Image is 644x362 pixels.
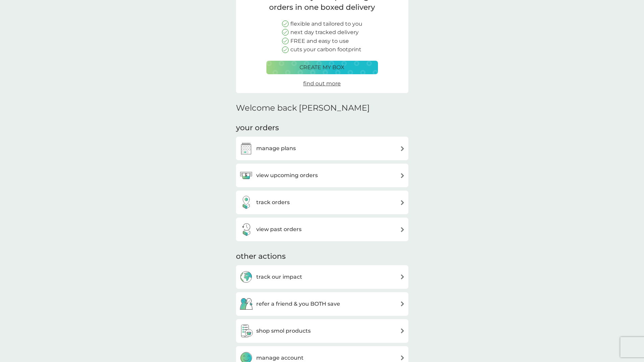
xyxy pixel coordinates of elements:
p: flexible and tailored to you [290,20,362,28]
h3: track our impact [256,273,302,281]
img: arrow right [400,274,405,279]
img: arrow right [400,200,405,205]
h3: refer a friend & you BOTH save [256,300,340,308]
h2: Welcome back [PERSON_NAME] [236,103,370,113]
p: create my box [300,63,344,72]
h3: track orders [256,198,290,207]
p: cuts your carbon footprint [290,45,361,54]
h3: view past orders [256,225,302,234]
img: arrow right [400,146,405,151]
img: arrow right [400,173,405,178]
a: find out more [303,79,341,88]
img: arrow right [400,301,405,306]
h3: view upcoming orders [256,171,318,180]
img: arrow right [400,328,405,333]
h3: shop smol products [256,327,311,335]
p: next day tracked delivery [290,28,359,37]
button: create my box [266,61,378,74]
img: arrow right [400,355,405,360]
span: find out more [303,80,341,87]
h3: your orders [236,123,279,133]
img: arrow right [400,227,405,232]
p: FREE and easy to use [290,37,349,46]
h3: other actions [236,251,286,262]
h3: manage plans [256,144,296,153]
